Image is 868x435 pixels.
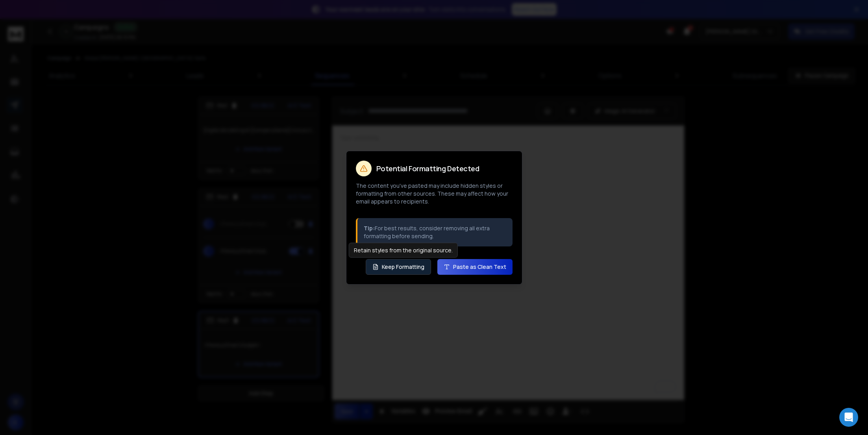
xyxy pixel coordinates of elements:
[356,182,513,205] p: The content you've pasted may include hidden styles or formatting from other sources. These may a...
[839,408,858,427] div: Open Intercom Messenger
[364,224,375,232] strong: Tip:
[366,259,431,275] button: Keep Formatting
[437,259,513,275] button: Paste as Clean Text
[376,165,479,172] h2: Potential Formatting Detected
[349,243,458,258] div: Retain styles from the original source.
[364,224,506,240] p: For best results, consider removing all extra formatting before sending.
